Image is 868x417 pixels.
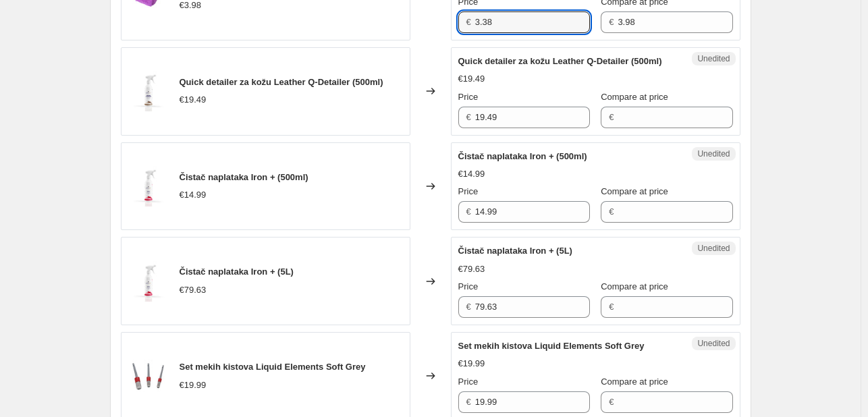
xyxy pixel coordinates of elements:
[466,397,471,407] span: €
[601,377,668,387] span: Compare at price
[609,112,614,122] span: €
[601,92,668,102] span: Compare at price
[458,357,485,370] div: €19.99
[458,72,485,86] div: €19.49
[609,302,614,312] span: €
[697,338,730,349] span: Unedited
[128,71,169,111] img: LeatherQ-Detailer500ml_80x.jpg
[458,341,645,351] span: Set mekih kistova Liquid Elements Soft Grey
[180,379,207,392] div: €19.99
[458,281,479,291] span: Price
[458,92,479,102] span: Price
[180,362,366,372] span: Set mekih kistova Liquid Elements Soft Grey
[697,243,730,254] span: Unedited
[458,56,662,66] span: Quick detailer za kožu Leather Q-Detailer (500ml)
[458,377,479,387] span: Price
[128,166,169,206] img: Iron_500ml_80x.jpg
[466,302,471,312] span: €
[697,53,730,64] span: Unedited
[458,186,479,196] span: Price
[128,261,169,302] img: Iron_500ml_80x.jpg
[458,262,485,276] div: €79.63
[180,267,294,277] span: Čistač naplataka Iron + (5L)
[458,246,572,256] span: Čistač naplataka Iron + (5L)
[458,167,485,181] div: €14.99
[458,151,587,161] span: Čistač naplataka Iron + (500ml)
[180,172,308,182] span: Čistač naplataka Iron + (500ml)
[609,206,614,217] span: €
[180,93,207,107] div: €19.49
[609,17,614,27] span: €
[466,206,471,217] span: €
[609,397,614,407] span: €
[601,281,668,291] span: Compare at price
[180,188,207,202] div: €14.99
[601,186,668,196] span: Compare at price
[128,356,169,396] img: Setkistovasoft3komada_80x.jpg
[466,112,471,122] span: €
[697,148,730,159] span: Unedited
[180,77,383,87] span: Quick detailer za kožu Leather Q-Detailer (500ml)
[180,283,207,297] div: €79.63
[466,17,471,27] span: €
